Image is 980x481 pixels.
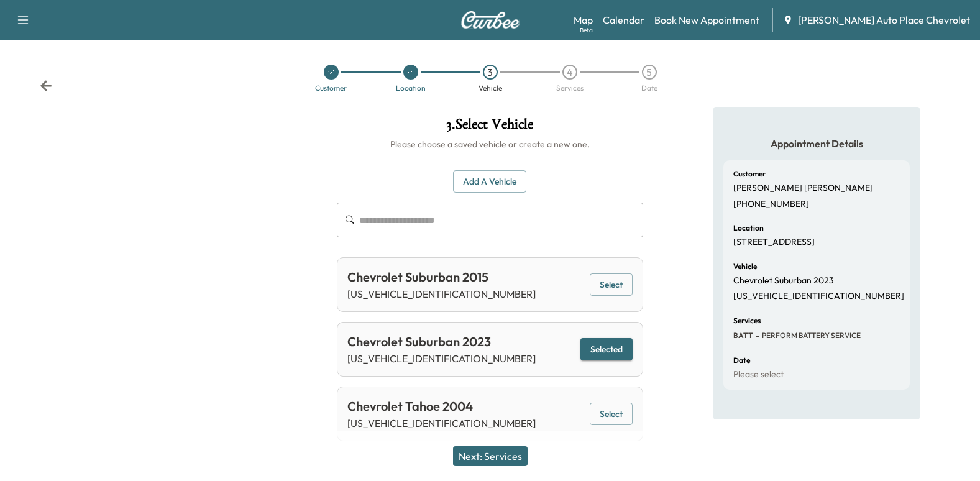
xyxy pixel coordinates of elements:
[347,416,536,431] p: [US_VEHICLE_IDENTIFICATION_NUMBER]
[479,85,502,92] div: Vehicle
[733,199,809,210] p: [PHONE_NUMBER]
[337,138,644,150] h6: Please choose a saved vehicle or create a new one.
[483,65,498,80] div: 3
[753,329,759,342] span: -
[562,65,577,80] div: 4
[733,317,761,324] h6: Services
[733,237,815,248] p: [STREET_ADDRESS]
[723,137,910,150] h5: Appointment Details
[347,397,536,416] div: Chevrolet Tahoe 2004
[733,224,764,232] h6: Location
[460,11,520,29] img: Curbee Logo
[315,85,347,92] div: Customer
[798,12,970,27] span: [PERSON_NAME] Auto Place Chevrolet
[641,85,657,92] div: Date
[590,273,633,296] button: Select
[580,338,633,361] button: Selected
[733,357,750,364] h6: Date
[347,286,536,301] p: [US_VEHICLE_IDENTIFICATION_NUMBER]
[396,85,426,92] div: Location
[603,12,644,27] a: Calendar
[733,170,766,178] h6: Customer
[733,275,834,286] p: Chevrolet Suburban 2023
[733,263,757,270] h6: Vehicle
[642,65,657,80] div: 5
[733,331,753,341] span: BATT
[556,85,584,92] div: Services
[453,170,526,193] button: Add a Vehicle
[347,351,536,366] p: [US_VEHICLE_IDENTIFICATION_NUMBER]
[580,25,593,35] div: Beta
[347,268,536,286] div: Chevrolet Suburban 2015
[759,331,861,341] span: PERFORM BATTERY SERVICE
[453,446,528,466] button: Next: Services
[337,117,644,138] h1: 3 . Select Vehicle
[654,12,759,27] a: Book New Appointment
[347,332,536,351] div: Chevrolet Suburban 2023
[733,369,784,380] p: Please select
[733,183,873,194] p: [PERSON_NAME] [PERSON_NAME]
[574,12,593,27] a: MapBeta
[590,403,633,426] button: Select
[40,80,52,92] div: Back
[733,291,904,302] p: [US_VEHICLE_IDENTIFICATION_NUMBER]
